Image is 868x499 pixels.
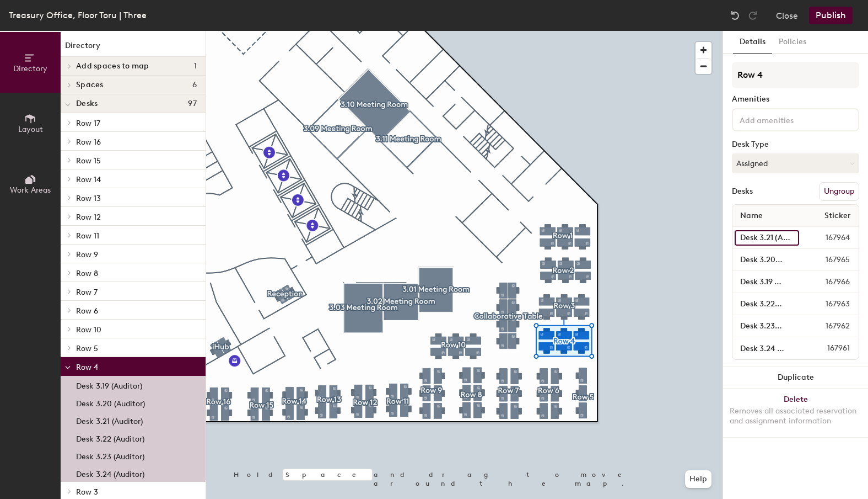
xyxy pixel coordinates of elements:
[76,449,144,461] p: Desk 3.23 (Auditor)
[76,466,144,479] p: Desk 3.24 (Auditor)
[76,413,143,426] p: Desk 3.21 (Auditor)
[76,81,104,89] span: Spaces
[76,62,149,71] span: Add spaces to map
[799,320,856,332] span: 167962
[735,341,801,356] input: Unnamed desk
[76,431,144,444] p: Desk 3.22 (Auditor)
[76,344,98,353] span: Row 5
[776,7,798,24] button: Close
[76,325,101,335] span: Row 10
[194,62,197,71] span: 1
[732,153,859,173] button: Assigned
[735,274,799,290] input: Unnamed desk
[801,342,856,354] span: 167961
[76,269,98,278] span: Row 8
[799,254,856,266] span: 167965
[735,296,799,312] input: Unnamed desk
[18,125,43,134] span: Layout
[799,232,856,244] span: 167964
[735,206,768,226] span: Name
[733,31,772,54] button: Details
[9,8,147,22] div: Treasury Office, Floor Toru | Three
[76,99,98,108] span: Desks
[723,367,868,389] button: Duplicate
[799,298,856,310] span: 167963
[732,95,859,104] div: Amenities
[735,318,799,334] input: Unnamed desk
[819,206,856,226] span: Sticker
[747,10,758,21] img: Redo
[76,363,98,372] span: Row 4
[732,187,753,196] div: Desks
[730,406,861,426] div: Removes all associated reservation and assignment information
[730,10,741,21] img: Undo
[735,230,799,246] input: Unnamed desk
[76,156,101,166] span: Row 15
[685,470,711,488] button: Help
[61,40,206,57] h1: Directory
[732,140,859,149] div: Desk Type
[76,250,98,259] span: Row 9
[723,389,868,437] button: DeleteRemoves all associated reservation and assignment information
[76,231,99,241] span: Row 11
[76,288,98,297] span: Row 7
[76,213,101,222] span: Row 12
[735,252,799,268] input: Unnamed desk
[10,185,51,195] span: Work Areas
[76,175,101,184] span: Row 14
[809,7,853,24] button: Publish
[76,194,101,203] span: Row 13
[188,99,197,108] span: 97
[737,113,837,126] input: Add amenities
[819,182,859,201] button: Ungroup
[192,81,197,89] span: 6
[76,487,98,497] span: Row 3
[13,64,47,73] span: Directory
[76,306,98,316] span: Row 6
[76,137,101,147] span: Row 16
[772,31,813,54] button: Policies
[76,119,100,128] span: Row 17
[76,396,145,408] p: Desk 3.20 (Auditor)
[799,276,856,288] span: 167966
[76,378,142,391] p: Desk 3.19 (Auditor)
